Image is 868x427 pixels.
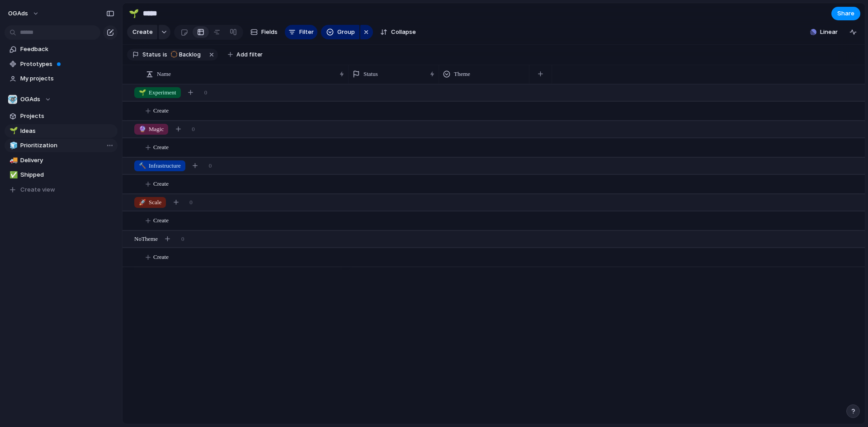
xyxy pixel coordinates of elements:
button: 🚚 [8,156,17,165]
span: Group [337,28,355,37]
a: My projects [5,72,118,85]
div: 🌱 [9,126,16,136]
span: No Theme [134,235,158,244]
button: Filter [285,25,317,39]
span: 0 [209,161,212,170]
span: OGAds [20,95,40,104]
a: Prototypes [5,57,118,71]
span: is [163,51,167,59]
span: Feedback [20,45,114,54]
a: 🧊Prioritization [5,139,118,152]
button: Backlog [168,50,206,60]
button: OGAds [4,6,44,21]
span: 🔨 [139,162,146,169]
button: Fields [247,25,281,39]
span: 0 [181,235,184,244]
button: Share [831,7,860,20]
span: Create [153,179,169,188]
div: 🌱 [129,7,139,19]
span: Status [142,51,161,59]
span: Fields [261,28,278,37]
button: Add filter [222,48,268,61]
span: OGAds [8,9,28,18]
button: 🌱 [8,127,17,136]
span: Magic [139,125,164,134]
span: Prioritization [20,141,114,150]
span: Projects [20,112,114,121]
span: 🚀 [139,199,146,206]
div: 🧊 [9,141,16,151]
button: ✅ [8,170,17,179]
button: 🧊 [8,141,17,150]
span: Linear [820,28,838,37]
span: Infrastructure [139,161,181,170]
span: 🔮 [139,126,146,132]
span: Filter [299,28,314,37]
span: Add filter [236,51,263,59]
span: Ideas [20,127,114,136]
a: 🚚Delivery [5,154,118,167]
button: is [161,50,169,60]
span: Theme [454,70,470,79]
button: Linear [807,25,841,39]
a: ✅Shipped [5,168,118,182]
span: Create [132,28,153,37]
button: Create view [5,183,118,197]
span: Create [153,253,169,262]
span: Collapse [391,28,416,37]
span: Experiment [139,88,176,97]
div: ✅ [9,170,16,180]
span: Create [153,216,169,225]
button: Create [127,25,157,39]
span: My projects [20,74,114,83]
span: Prototypes [20,60,114,69]
button: 🌱 [127,6,141,21]
span: Status [363,70,378,79]
span: Create [153,143,169,152]
span: Backlog [179,51,201,59]
span: Create [153,106,169,115]
span: Delivery [20,156,114,165]
span: 0 [192,125,195,134]
span: Scale [139,198,161,207]
button: Collapse [377,25,420,39]
span: 🌱 [139,89,146,96]
span: 0 [204,88,208,97]
span: Create view [20,185,55,194]
span: Shipped [20,170,114,179]
div: 🚚 [9,155,16,165]
a: Projects [5,109,118,123]
a: 🌱Ideas [5,124,118,138]
span: Name [157,70,171,79]
button: Group [321,25,359,39]
span: 0 [189,198,193,207]
span: Share [837,9,854,18]
a: Feedback [5,42,118,56]
button: OGAds [5,93,118,106]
